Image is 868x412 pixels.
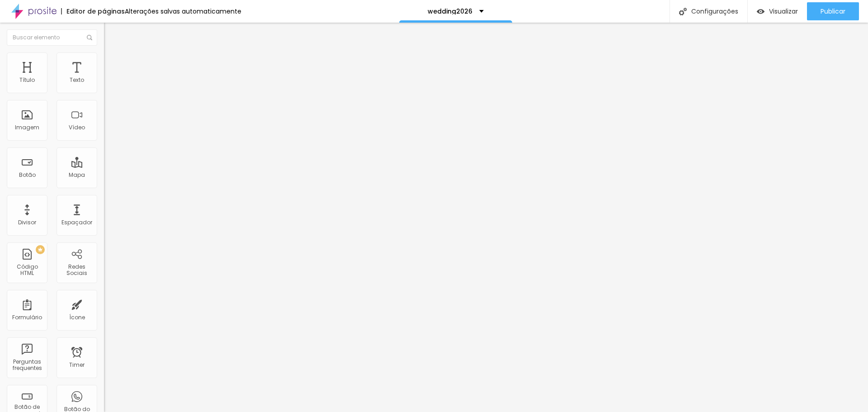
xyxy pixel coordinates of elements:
[9,359,45,372] div: Perguntas frequentes
[69,314,85,321] div: Ícone
[61,219,92,226] div: Espaçador
[679,8,687,15] img: Icone
[70,77,84,83] div: Texto
[61,8,125,14] div: Editor de páginas
[19,77,35,83] div: Título
[125,8,241,14] div: Alterações salvas automaticamente
[69,362,85,368] div: Timer
[18,219,36,226] div: Divisor
[821,8,845,15] span: Publicar
[87,35,92,40] img: Icone
[7,29,97,46] input: Buscar elemento
[15,124,39,131] div: Imagem
[19,172,36,178] div: Botão
[769,8,798,15] span: Visualizar
[748,2,807,20] button: Visualizar
[9,264,45,277] div: Código HTML
[69,124,85,131] div: Vídeo
[69,172,85,178] div: Mapa
[12,314,42,321] div: Formulário
[59,264,94,277] div: Redes Sociais
[428,8,472,14] p: wedding2026
[807,2,859,20] button: Publicar
[757,8,764,15] img: view-1.svg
